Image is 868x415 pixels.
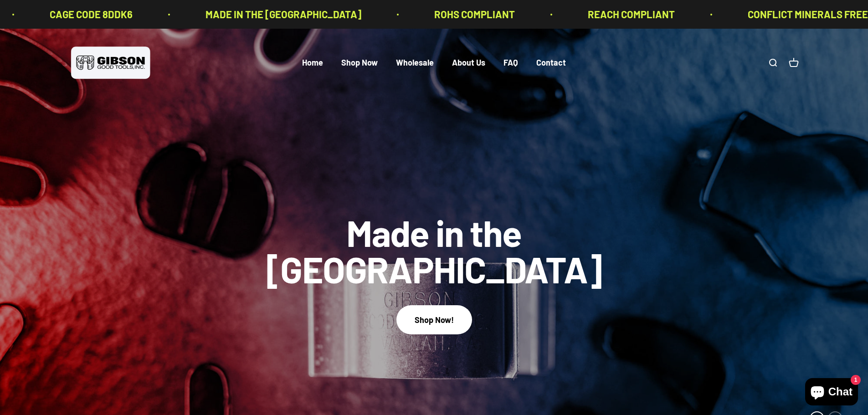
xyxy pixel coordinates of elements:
[536,58,566,68] a: Contact
[40,6,123,22] p: CAGE CODE 8DDK6
[503,58,518,68] a: FAQ
[802,378,861,408] inbox-online-store-chat: Shopify online store chat
[452,58,485,68] a: About Us
[341,58,378,68] a: Shop Now
[396,305,472,334] button: Shop Now!
[196,6,352,22] p: MADE IN THE [GEOGRAPHIC_DATA]
[738,6,858,22] p: CONFLICT MINERALS FREE
[302,58,323,68] a: Home
[578,6,665,22] p: REACH COMPLIANT
[396,58,434,68] a: Wholesale
[425,6,505,22] p: ROHS COMPLIANT
[415,313,454,327] div: Shop Now!
[257,247,612,291] split-lines: Made in the [GEOGRAPHIC_DATA]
